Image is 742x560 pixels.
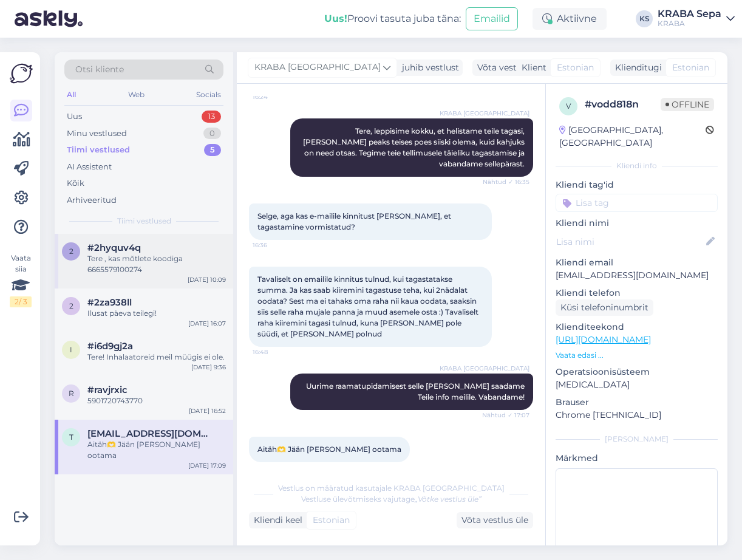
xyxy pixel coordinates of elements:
span: Nähtud ✓ 17:07 [482,411,529,420]
p: Brauser [556,396,718,409]
div: Kliendi keel [249,514,302,527]
span: Tere, leppisime kokku, et helistame teile tagasi, [PERSON_NAME] peaks teises poes siiski olema, k... [303,126,526,168]
button: Emailid [466,7,518,30]
div: 13 [202,111,221,123]
span: Offline [661,98,714,111]
span: KRABA [GEOGRAPHIC_DATA] [254,61,381,74]
div: 2 / 3 [10,296,32,307]
span: Estonian [313,514,350,527]
div: 5 [204,144,221,156]
span: Tiimi vestlused [117,216,171,227]
div: Arhiveeritud [67,194,117,207]
span: i [70,345,72,354]
span: Otsi kliente [75,63,124,76]
div: Aitäh🫶 Jään [PERSON_NAME] ootama [87,439,226,461]
div: Kõik [67,177,84,190]
div: [DATE] 16:07 [188,319,226,328]
span: Estonian [672,61,709,74]
div: KS [636,10,653,27]
a: [URL][DOMAIN_NAME] [556,334,651,345]
span: 16:24 [253,92,298,101]
div: Klient [517,61,546,74]
div: Uus [67,111,82,123]
p: Klienditeekond [556,321,718,333]
span: Aitäh🫶 Jään [PERSON_NAME] ootama [257,445,401,454]
span: 17:09 [253,463,298,472]
div: Küsi telefoninumbrit [556,299,653,316]
span: Uurime raamatupidamisest selle [PERSON_NAME] saadame Teile info meilile. Vabandame! [306,381,526,401]
div: Võta vestlus üle [472,60,549,76]
span: truudevi.paal@mail.ee [87,428,214,439]
span: r [69,389,74,398]
span: 16:48 [253,347,298,357]
span: 16:36 [253,241,298,250]
a: KRABA SepaKRABA [658,9,735,29]
span: #2hyquv4q [87,242,141,253]
p: Kliendi email [556,256,718,269]
div: juhib vestlust [397,61,459,74]
span: Vestluse ülevõtmiseks vajutage [301,494,482,504]
img: Askly Logo [10,62,33,85]
div: 0 [203,128,221,140]
div: Klienditugi [610,61,662,74]
div: Võta vestlus üle [457,512,533,528]
span: KRABA [GEOGRAPHIC_DATA] [440,109,529,118]
div: 5901720743770 [87,395,226,406]
div: [DATE] 17:09 [188,461,226,470]
p: Kliendi nimi [556,217,718,230]
div: [GEOGRAPHIC_DATA], [GEOGRAPHIC_DATA] [559,124,706,149]
div: Kliendi info [556,160,718,171]
span: Nähtud ✓ 16:35 [483,177,529,186]
div: All [64,87,78,103]
div: Tere , kas mõtlete koodiga 6665579100274 [87,253,226,275]
div: KRABA Sepa [658,9,721,19]
div: AI Assistent [67,161,112,173]
span: 2 [69,301,73,310]
p: [EMAIL_ADDRESS][DOMAIN_NAME] [556,269,718,282]
p: Chrome [TECHNICAL_ID] [556,409,718,422]
div: [PERSON_NAME] [556,434,718,445]
span: Estonian [557,61,594,74]
p: Vaata edasi ... [556,350,718,361]
span: Vestlus on määratud kasutajale KRABA [GEOGRAPHIC_DATA] [278,483,505,493]
div: Proovi tasuta juba täna: [324,12,461,26]
span: #ravjrxic [87,384,128,395]
div: [DATE] 16:52 [189,406,226,415]
input: Lisa tag [556,194,718,212]
span: Tavaliselt on emailile kinnitus tulnud, kui tagastatakse summa. Ja kas saab kiiremini tagastuse t... [257,275,480,338]
p: Kliendi telefon [556,287,718,299]
span: KRABA [GEOGRAPHIC_DATA] [440,364,529,373]
div: Tere! Inhalaatoreid meil müügis ei ole. [87,352,226,363]
span: #2za938ll [87,297,132,308]
p: [MEDICAL_DATA] [556,378,718,391]
div: [DATE] 9:36 [191,363,226,372]
div: Ilusat päeva teilegi! [87,308,226,319]
p: Kliendi tag'id [556,179,718,191]
p: Märkmed [556,452,718,465]
div: Aktiivne [533,8,607,30]
div: Minu vestlused [67,128,127,140]
input: Lisa nimi [556,235,704,248]
div: KRABA [658,19,721,29]
div: Vaata siia [10,253,32,307]
span: #i6d9gj2a [87,341,133,352]
span: v [566,101,571,111]
span: 2 [69,247,73,256]
div: # vodd818n [585,97,661,112]
span: t [69,432,73,442]
span: Selge, aga kas e-mailile kinnitust [PERSON_NAME], et tagastamine vormistatud? [257,211,453,231]
div: Web [126,87,147,103]
b: Uus! [324,13,347,24]
i: „Võtke vestlus üle” [415,494,482,504]
div: [DATE] 10:09 [188,275,226,284]
p: Operatsioonisüsteem [556,366,718,378]
div: Tiimi vestlused [67,144,130,156]
div: Socials [194,87,223,103]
